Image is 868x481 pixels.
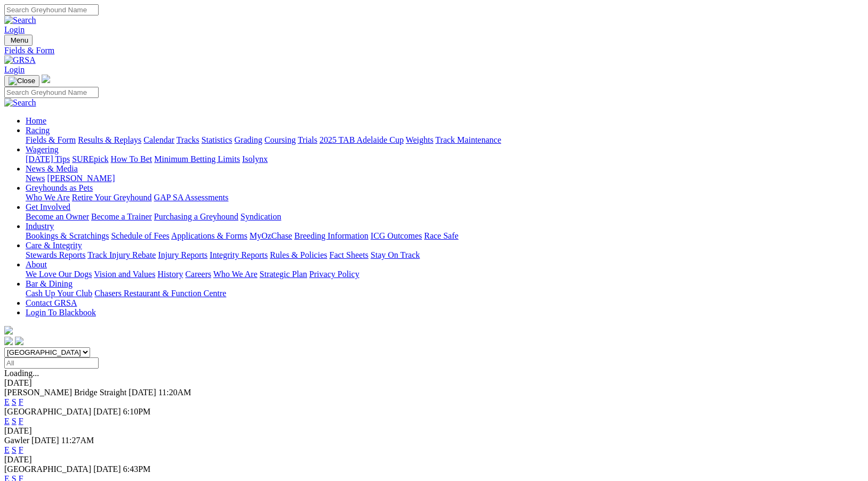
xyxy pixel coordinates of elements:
[93,407,121,416] span: [DATE]
[72,154,108,164] a: SUREpick
[329,250,368,259] a: Fact Sheets
[4,15,36,25] img: Search
[26,174,45,183] a: News
[4,4,99,15] input: Search
[26,279,73,288] a: Bar & Dining
[26,298,77,307] a: Contact GRSA
[111,231,169,240] a: Schedule of Fees
[4,337,13,345] img: facebook.svg
[158,250,207,259] a: Injury Reports
[371,231,422,240] a: ICG Outcomes
[91,212,152,221] a: Become a Trainer
[294,231,368,240] a: Breeding Information
[4,407,91,416] span: [GEOGRAPHIC_DATA]
[123,407,151,416] span: 6:10PM
[26,154,70,164] a: [DATE] Tips
[4,326,13,335] img: logo-grsa-white.png
[436,135,501,144] a: Track Maintenance
[371,250,420,259] a: Stay On Track
[61,436,94,445] span: 11:27AM
[11,36,28,44] span: Menu
[26,135,76,144] a: Fields & Form
[309,270,359,279] a: Privacy Policy
[185,270,211,279] a: Careers
[270,250,327,259] a: Rules & Policies
[4,65,25,74] a: Login
[157,270,183,279] a: History
[210,250,268,259] a: Integrity Reports
[264,135,296,144] a: Coursing
[26,212,864,222] div: Get Involved
[72,193,152,202] a: Retire Your Greyhound
[26,145,59,154] a: Wagering
[406,135,433,144] a: Weights
[31,436,59,445] span: [DATE]
[94,289,226,298] a: Chasers Restaurant & Function Centre
[319,135,404,144] a: 2025 TAB Adelaide Cup
[87,250,156,259] a: Track Injury Rebate
[78,135,141,144] a: Results & Replays
[4,426,864,436] div: [DATE]
[123,464,151,474] span: 6:43PM
[154,193,229,202] a: GAP SA Assessments
[154,154,240,164] a: Minimum Betting Limits
[4,369,39,378] span: Loading...
[202,135,232,144] a: Statistics
[15,337,23,345] img: twitter.svg
[93,464,121,474] span: [DATE]
[111,154,152,164] a: How To Bet
[26,260,47,269] a: About
[26,222,54,231] a: Industry
[12,445,17,454] a: S
[26,270,864,279] div: About
[26,231,864,241] div: Industry
[154,212,238,221] a: Purchasing a Greyhound
[26,212,89,221] a: Become an Owner
[4,436,29,445] span: Gawler
[26,202,70,211] a: Get Involved
[19,417,23,426] a: F
[26,183,93,192] a: Greyhounds as Pets
[260,270,307,279] a: Strategic Plan
[176,135,199,144] a: Tracks
[26,289,864,298] div: Bar & Dining
[4,35,33,46] button: Toggle navigation
[4,46,864,55] a: Fields & Form
[26,135,864,145] div: Racing
[26,241,82,250] a: Care & Integrity
[4,55,36,65] img: GRSA
[4,98,36,108] img: Search
[26,116,46,125] a: Home
[242,154,268,164] a: Isolynx
[4,445,10,454] a: E
[26,164,78,173] a: News & Media
[26,250,864,260] div: Care & Integrity
[424,231,458,240] a: Race Safe
[94,270,155,279] a: Vision and Values
[26,193,864,202] div: Greyhounds as Pets
[128,388,156,397] span: [DATE]
[240,212,281,221] a: Syndication
[47,174,115,183] a: [PERSON_NAME]
[158,388,191,397] span: 11:20AM
[26,193,70,202] a: Who We Are
[213,270,258,279] a: Who We Are
[143,135,174,144] a: Calendar
[42,75,50,83] img: logo-grsa-white.png
[19,445,23,454] a: F
[26,174,864,183] div: News & Media
[4,397,10,406] a: E
[4,417,10,426] a: E
[250,231,292,240] a: MyOzChase
[26,270,92,279] a: We Love Our Dogs
[12,417,17,426] a: S
[26,308,96,317] a: Login To Blackbook
[26,154,864,164] div: Wagering
[19,397,23,406] a: F
[171,231,247,240] a: Applications & Forms
[4,357,99,369] input: Select date
[4,388,126,397] span: [PERSON_NAME] Bridge Straight
[26,231,109,240] a: Bookings & Scratchings
[235,135,262,144] a: Grading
